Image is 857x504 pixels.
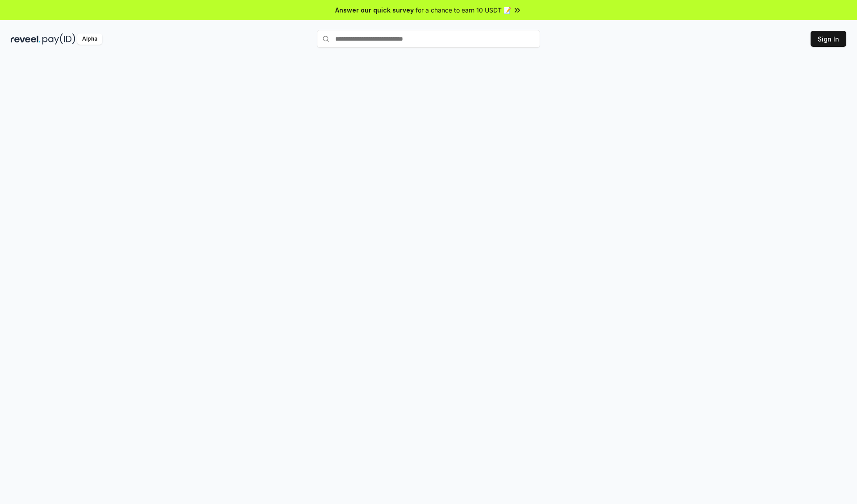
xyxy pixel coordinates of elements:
span: Answer our quick survey [335,5,414,15]
img: reveel_dark [11,33,41,45]
img: pay_id [42,33,75,45]
div: Alpha [77,33,102,45]
span: for a chance to earn 10 USDT 📝 [416,5,511,15]
button: Sign In [811,31,846,47]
